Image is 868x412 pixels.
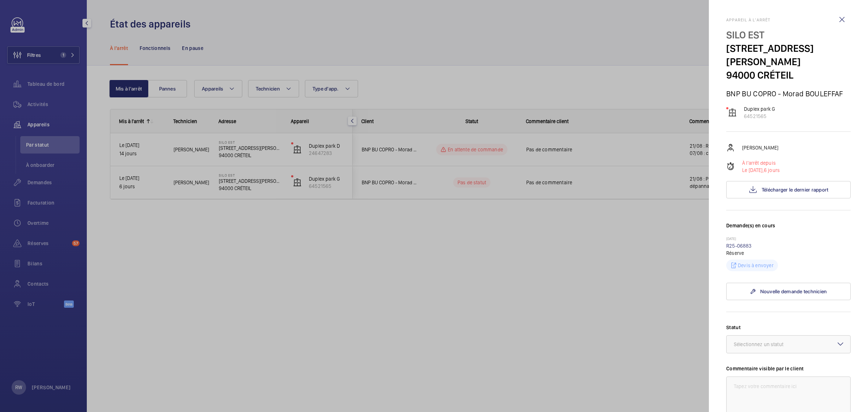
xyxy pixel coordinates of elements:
div: Sélectionnez un statut [734,341,801,348]
a: Nouvelle demande technicien [726,283,851,300]
label: Statut [726,324,851,331]
button: Télécharger le dernier rapport [726,181,851,198]
p: [PERSON_NAME] [742,144,778,151]
p: 64521565 [744,113,775,120]
h2: Appareil à l'arrêt [726,17,851,22]
p: [DATE] [726,236,851,242]
a: R25-06883 [726,243,752,249]
span: Le [DATE], [742,167,764,173]
p: 94000 CRÉTEIL [726,68,851,82]
p: [STREET_ADDRESS][PERSON_NAME] [726,42,851,68]
span: Télécharger le dernier rapport [762,187,829,193]
img: elevator.svg [728,108,737,117]
p: BNP BU COPRO - Morad BOULEFFAF [726,89,851,98]
p: À l'arrêt depuis [742,159,780,167]
p: 6 jours [742,167,780,174]
p: Devis à envoyer [738,262,774,269]
p: SILO EST [726,28,851,42]
h3: Demande(s) en cours [726,222,851,236]
p: Réserve [726,249,851,257]
label: Commentaire visible par le client [726,365,851,372]
p: Duplex park G [744,105,775,113]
